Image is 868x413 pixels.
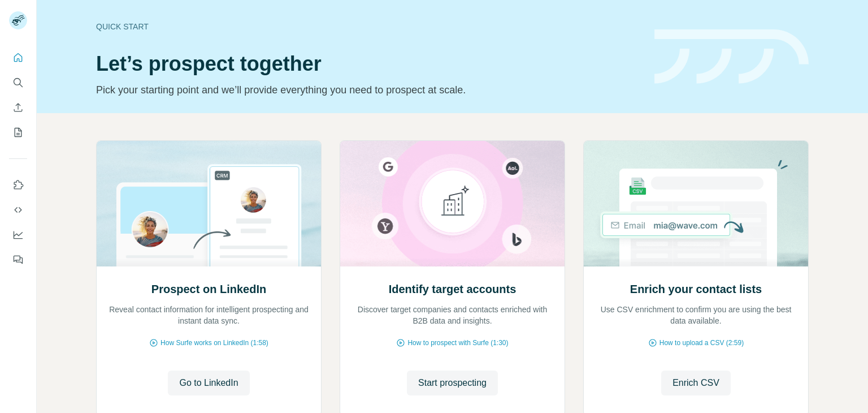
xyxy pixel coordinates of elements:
[389,281,517,297] h2: Identify target accounts
[9,122,27,143] button: My lists
[9,249,27,270] button: Feedback
[630,281,762,297] h2: Enrich your contact lists
[9,72,27,93] button: Search
[108,304,310,326] p: Reveal contact information for intelligent prospecting and instant data sync.
[407,338,508,348] span: How to prospect with Surfe (1:30)
[9,200,27,220] button: Use Surfe API
[96,141,322,266] img: Prospect on LinkedIn
[583,141,809,266] img: Enrich your contact lists
[151,281,266,297] h2: Prospect on LinkedIn
[179,376,238,390] span: Go to LinkedIn
[96,53,641,75] h1: Let’s prospect together
[9,97,27,118] button: Enrich CSV
[418,376,487,390] span: Start prospecting
[595,304,797,326] p: Use CSV enrichment to confirm you are using the best data available.
[407,371,498,395] button: Start prospecting
[659,338,744,348] span: How to upload a CSV (2:59)
[351,304,553,326] p: Discover target companies and contacts enriched with B2B data and insights.
[168,371,249,395] button: Go to LinkedIn
[96,82,641,98] p: Pick your starting point and we’ll provide everything you need to prospect at scale.
[160,338,268,348] span: How Surfe works on LinkedIn (1:58)
[9,175,27,195] button: Use Surfe on LinkedIn
[96,21,641,32] div: Quick start
[340,141,565,266] img: Identify target accounts
[654,29,809,84] img: banner
[9,48,27,68] button: Quick start
[672,376,719,390] span: Enrich CSV
[9,225,27,245] button: Dashboard
[661,371,731,395] button: Enrich CSV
